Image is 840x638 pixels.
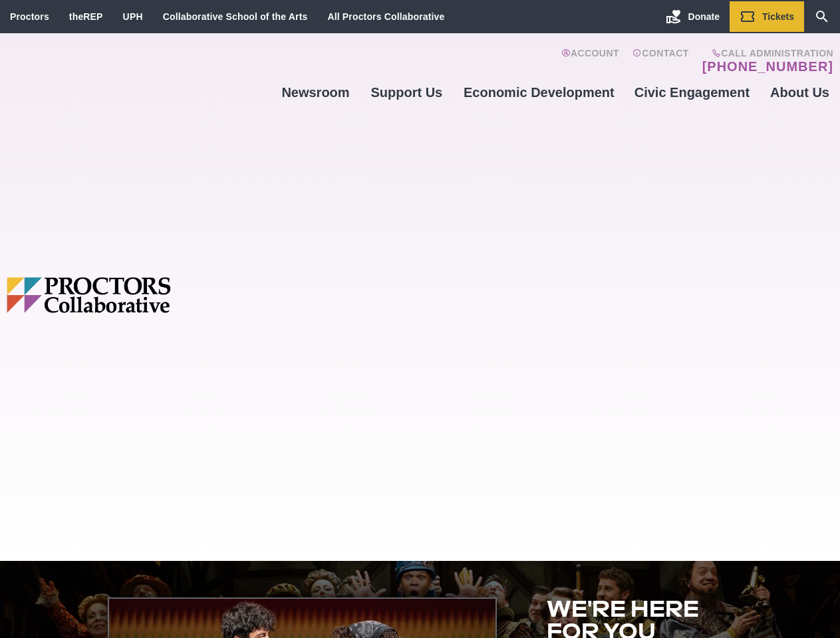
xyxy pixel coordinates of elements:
[163,11,308,22] a: Collaborative School of the Arts
[804,1,840,32] a: Search
[69,11,103,22] a: theREP
[7,277,271,312] img: Proctors logo
[454,74,625,110] a: Economic Development
[327,11,444,22] a: All Proctors Collaborative
[656,1,730,32] a: Donate
[760,74,840,110] a: About Us
[632,48,689,74] a: Contact
[698,48,833,58] span: Call Administration
[688,11,720,22] span: Donate
[625,74,760,110] a: Civic Engagement
[271,74,359,110] a: Newsroom
[702,58,833,74] a: [PHONE_NUMBER]
[730,1,804,32] a: Tickets
[123,11,143,22] a: UPH
[10,11,49,22] a: Proctors
[360,74,454,110] a: Support Us
[561,48,619,74] a: Account
[762,11,794,22] span: Tickets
